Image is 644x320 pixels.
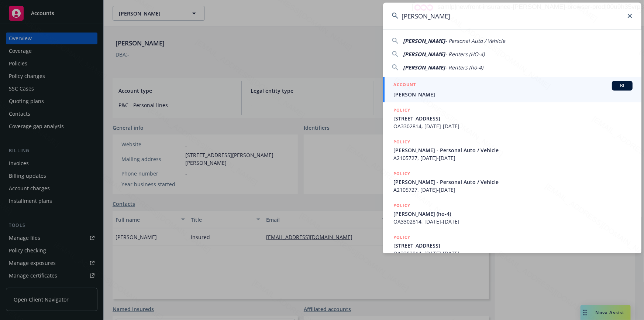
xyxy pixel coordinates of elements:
a: POLICY[PERSON_NAME] - Personal Auto / VehicleA2105727, [DATE]-[DATE] [383,134,641,166]
span: [PERSON_NAME] [403,64,445,71]
span: [STREET_ADDRESS] [393,115,633,122]
span: OA3302814, [DATE]-[DATE] [393,122,633,130]
span: [STREET_ADDRESS] [393,242,633,249]
span: - Renters (HO-4) [445,51,485,58]
span: [PERSON_NAME] - Personal Auto / Vehicle [393,178,633,186]
span: [PERSON_NAME] (ho-4) [393,210,633,218]
a: ACCOUNTBI[PERSON_NAME] [383,77,641,102]
span: [PERSON_NAME] - Personal Auto / Vehicle [393,146,633,154]
h5: ACCOUNT [393,81,416,90]
h5: POLICY [393,106,410,114]
span: A2105727, [DATE]-[DATE] [393,154,633,162]
a: POLICY[STREET_ADDRESS]OA3302814, [DATE]-[DATE] [383,102,641,134]
span: [PERSON_NAME] [403,51,445,58]
span: BI [615,82,630,89]
span: [PERSON_NAME] [393,91,633,98]
a: POLICY[STREET_ADDRESS]OA3302814, [DATE]-[DATE] [383,229,641,261]
h5: POLICY [393,170,410,177]
input: Search... [383,3,641,29]
a: POLICY[PERSON_NAME] - Personal Auto / VehicleA2105727, [DATE]-[DATE] [383,166,641,198]
a: POLICY[PERSON_NAME] (ho-4)OA3302814, [DATE]-[DATE] [383,198,641,229]
span: - Personal Auto / Vehicle [445,37,505,44]
span: [PERSON_NAME] [403,37,445,44]
span: - Renters (ho-4) [445,64,483,71]
h5: POLICY [393,202,410,209]
span: A2105727, [DATE]-[DATE] [393,186,633,194]
h5: POLICY [393,138,410,146]
h5: POLICY [393,234,410,241]
span: OA3302814, [DATE]-[DATE] [393,249,633,257]
span: OA3302814, [DATE]-[DATE] [393,218,633,225]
